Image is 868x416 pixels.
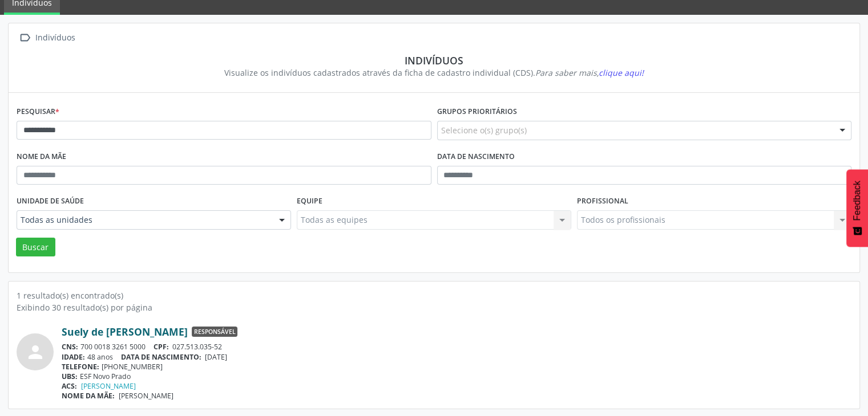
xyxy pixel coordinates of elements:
[852,181,862,221] span: Feedback
[441,124,527,136] span: Selecione o(s) grupo(s)
[437,103,517,121] label: Grupos prioritários
[21,214,268,226] span: Todas as unidades
[25,67,843,79] div: Visualize os indivíduos cadastrados através da ficha de cadastro individual (CDS).
[62,362,99,372] span: TELEFONE:
[17,289,851,301] div: 1 resultado(s) encontrado(s)
[62,372,78,381] span: UBS:
[437,148,515,166] label: Data de nascimento
[846,169,868,247] button: Feedback - Mostrar pesquisa
[62,381,77,391] span: ACS:
[17,148,66,166] label: Nome da mãe
[62,342,851,352] div: 700 0018 3261 5000
[577,193,628,210] label: Profissional
[121,352,201,362] span: DATA DE NASCIMENTO:
[62,362,851,372] div: [PHONE_NUMBER]
[17,30,77,46] a:  Indivíduos
[17,193,84,210] label: Unidade de saúde
[81,381,136,391] a: [PERSON_NAME]
[297,193,322,210] label: Equipe
[17,103,59,121] label: Pesquisar
[172,342,222,352] span: 027.513.035-52
[535,67,644,78] i: Para saber mais,
[62,325,188,338] a: Suely de [PERSON_NAME]
[119,391,173,401] span: [PERSON_NAME]
[62,391,115,401] span: NOME DA MÃE:
[25,54,843,67] div: Indivíduos
[62,352,851,362] div: 48 anos
[62,342,78,352] span: CNS:
[599,67,644,78] span: clique aqui!
[154,342,169,352] span: CPF:
[17,301,851,313] div: Exibindo 30 resultado(s) por página
[62,352,85,362] span: IDADE:
[25,342,46,362] i: person
[62,372,851,381] div: ESF Novo Prado
[205,352,227,362] span: [DATE]
[33,30,77,46] div: Indivíduos
[16,238,55,257] button: Buscar
[17,30,33,46] i: 
[192,327,237,337] span: Responsável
